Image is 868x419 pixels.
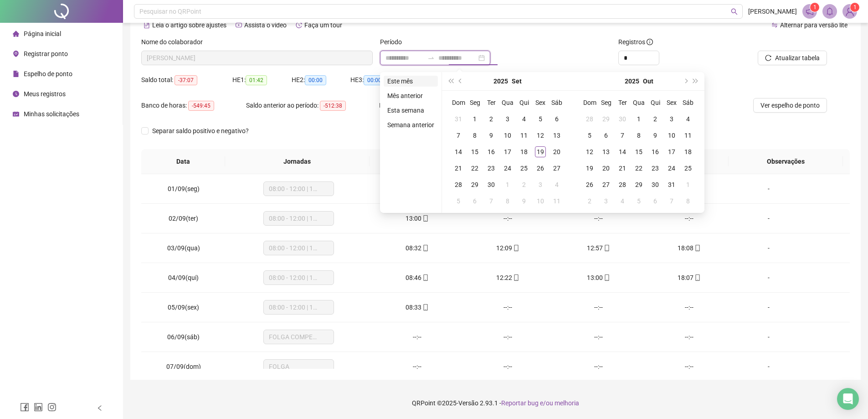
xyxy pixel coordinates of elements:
[647,193,663,209] td: 2025-11-06
[470,332,546,342] div: --:--
[826,7,834,16] span: bell
[581,144,598,160] td: 2025-10-12
[742,213,796,223] div: -
[232,75,292,85] div: HE 1:
[633,179,644,190] div: 29
[167,244,200,252] span: 03/09(qua)
[470,273,546,283] div: 12:22
[650,146,661,157] div: 16
[631,176,647,193] td: 2025-10-29
[532,144,549,160] td: 2025-09-19
[601,196,611,207] div: 3
[502,179,513,190] div: 1
[516,111,532,127] td: 2025-09-04
[631,193,647,209] td: 2025-11-05
[24,50,68,57] span: Registrar ponto
[370,149,459,174] th: Entrada 1
[269,241,329,255] span: 08:00 - 12:00 | 13:00 - 18:00
[486,179,497,190] div: 30
[647,176,663,193] td: 2025-10-30
[666,179,677,190] div: 31
[467,94,483,111] th: Seg
[483,193,499,209] td: 2025-10-07
[598,94,614,111] th: Seg
[486,146,497,157] div: 16
[598,111,614,127] td: 2025-09-29
[598,160,614,176] td: 2025-10-20
[843,5,857,18] img: 84745
[680,127,696,144] td: 2025-10-11
[453,146,464,157] div: 14
[305,75,326,85] span: 00:00
[502,196,513,207] div: 8
[141,100,246,111] div: Banco de horas:
[631,127,647,144] td: 2025-10-08
[666,114,677,124] div: 3
[617,179,628,190] div: 28
[421,274,429,281] span: mobile
[633,114,644,124] div: 1
[296,22,302,28] span: history
[683,196,693,207] div: 8
[551,179,562,190] div: 4
[651,273,727,283] div: 18:07
[584,146,595,157] div: 12
[499,94,516,111] th: Qua
[651,243,727,253] div: 18:08
[350,75,410,85] div: HE 3:
[601,130,611,141] div: 6
[467,127,483,144] td: 2025-09-08
[551,163,562,174] div: 27
[486,196,497,207] div: 7
[666,146,677,157] div: 17
[666,130,677,141] div: 10
[519,130,529,141] div: 11
[765,55,771,61] span: reload
[499,193,516,209] td: 2025-10-08
[469,130,480,141] div: 8
[617,130,628,141] div: 7
[647,144,663,160] td: 2025-10-16
[304,21,342,29] span: Faça um tour
[736,156,836,166] span: Observações
[499,144,516,160] td: 2025-09-17
[493,72,508,90] button: year panel
[614,144,631,160] td: 2025-10-14
[691,72,701,90] button: super-next-year
[584,196,595,207] div: 2
[486,130,497,141] div: 9
[453,163,464,174] div: 21
[549,160,565,176] td: 2025-09-27
[549,111,565,127] td: 2025-09-06
[729,149,843,174] th: Observações
[13,51,19,57] span: environment
[512,72,522,90] button: month panel
[603,274,610,281] span: mobile
[631,160,647,176] td: 2025-10-22
[532,193,549,209] td: 2025-10-10
[666,163,677,174] div: 24
[379,332,455,342] div: --:--
[532,160,549,176] td: 2025-09-26
[512,245,519,251] span: mobile
[379,302,455,312] div: 08:33
[617,114,628,124] div: 30
[519,146,529,157] div: 18
[483,160,499,176] td: 2025-09-23
[467,111,483,127] td: 2025-09-01
[421,304,429,310] span: mobile
[633,163,644,174] div: 22
[516,176,532,193] td: 2025-10-02
[535,114,546,124] div: 5
[467,176,483,193] td: 2025-09-29
[13,31,19,37] span: home
[24,70,72,78] span: Espelho de ponto
[680,111,696,127] td: 2025-10-04
[551,114,562,124] div: 6
[519,196,529,207] div: 9
[663,127,680,144] td: 2025-10-10
[650,179,661,190] div: 30
[742,184,796,194] div: -
[502,146,513,157] div: 17
[24,30,61,37] span: Página inicial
